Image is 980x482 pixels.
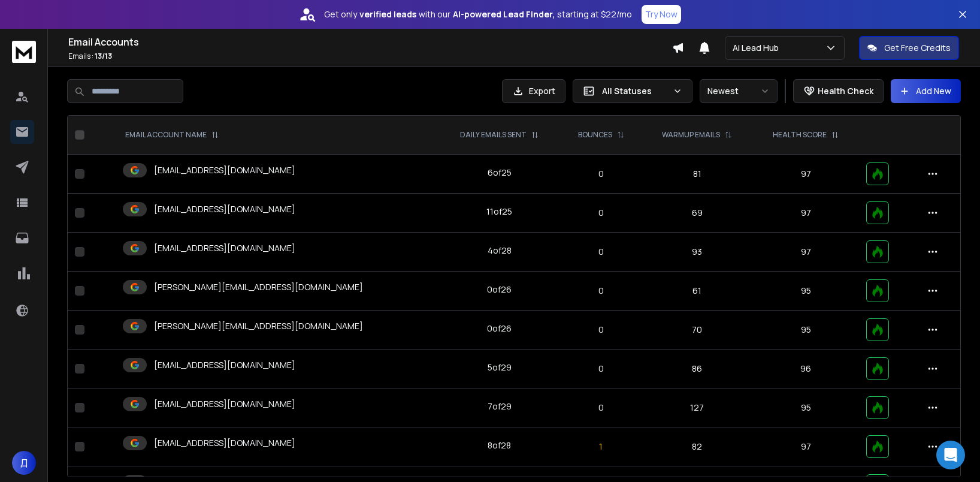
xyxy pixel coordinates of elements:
[488,400,512,412] div: 7 of 29
[567,441,634,453] p: 1
[154,164,295,176] p: [EMAIL_ADDRESS][DOMAIN_NAME]
[68,52,672,61] p: Emails :
[154,398,295,410] p: [EMAIL_ADDRESS][DOMAIN_NAME]
[700,79,778,103] button: Newest
[578,130,612,140] p: BOUNCES
[12,451,36,475] button: Д
[642,194,753,233] td: 69
[567,402,634,414] p: 0
[645,8,677,20] p: Try Now
[68,35,672,49] h1: Email Accounts
[154,359,295,371] p: [EMAIL_ADDRESS][DOMAIN_NAME]
[125,130,219,140] div: EMAIL ACCOUNT NAME
[753,194,859,233] td: 97
[642,311,753,350] td: 70
[567,363,634,375] p: 0
[567,168,634,180] p: 0
[773,130,827,140] p: HEALTH SCORE
[95,51,112,61] span: 13 / 13
[891,79,961,103] button: Add New
[733,42,784,54] p: Ai Lead Hub
[486,206,512,218] div: 11 of 25
[324,8,632,20] p: Get only with our starting at $22/mo
[567,246,634,258] p: 0
[753,155,859,194] td: 97
[488,361,512,373] div: 5 of 29
[753,427,859,466] td: 97
[12,41,36,63] img: logo
[753,388,859,427] td: 95
[567,324,634,336] p: 0
[642,5,681,24] button: Try Now
[487,323,512,335] div: 0 of 26
[642,233,753,272] td: 93
[642,155,753,194] td: 81
[567,207,634,219] p: 0
[460,130,527,140] p: DAILY EMAILS SENT
[488,245,512,257] div: 4 of 28
[502,79,565,103] button: Export
[753,311,859,350] td: 95
[488,439,511,451] div: 8 of 28
[602,85,668,97] p: All Statuses
[453,8,555,20] strong: AI-powered Lead Finder,
[567,285,634,297] p: 0
[154,281,363,293] p: [PERSON_NAME][EMAIL_ADDRESS][DOMAIN_NAME]
[642,388,753,427] td: 127
[642,427,753,466] td: 82
[936,441,965,469] div: Open Intercom Messenger
[154,203,295,215] p: [EMAIL_ADDRESS][DOMAIN_NAME]
[884,42,951,54] p: Get Free Credits
[793,79,884,103] button: Health Check
[488,167,512,179] div: 6 of 25
[154,437,295,449] p: [EMAIL_ADDRESS][DOMAIN_NAME]
[642,350,753,388] td: 86
[753,350,859,388] td: 96
[154,320,363,332] p: [PERSON_NAME][EMAIL_ADDRESS][DOMAIN_NAME]
[642,272,753,311] td: 61
[859,36,959,60] button: Get Free Credits
[753,233,859,272] td: 97
[359,8,416,20] strong: verified leads
[818,85,873,97] p: Health Check
[662,130,720,140] p: WARMUP EMAILS
[753,272,859,311] td: 95
[154,242,295,254] p: [EMAIL_ADDRESS][DOMAIN_NAME]
[487,284,512,296] div: 0 of 26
